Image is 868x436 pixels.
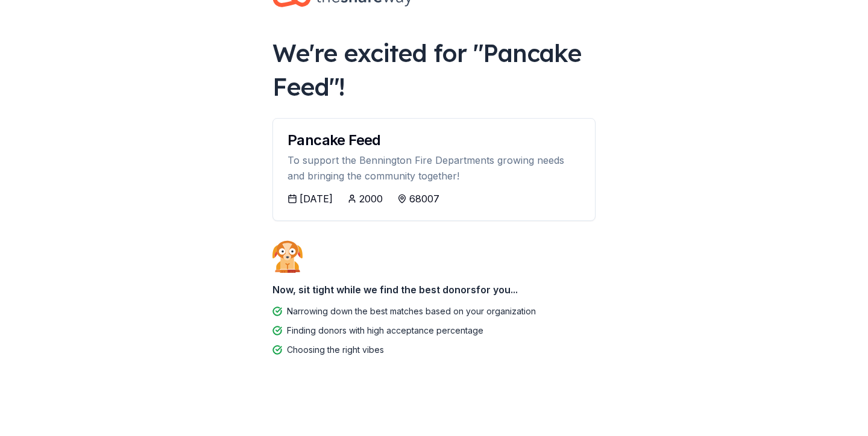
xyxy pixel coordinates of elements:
[288,133,580,148] div: Pancake Feed
[287,304,536,319] div: Narrowing down the best matches based on your organization
[409,192,439,206] div: 68007
[287,343,384,357] div: Choosing the right vibes
[272,240,303,273] img: Dog waiting patiently
[300,192,333,206] div: [DATE]
[288,152,580,184] div: To support the Bennington Fire Departments growing needs and bringing the community together!
[359,192,383,206] div: 2000
[272,278,596,302] div: Now, sit tight while we find the best donors for you...
[287,323,483,338] div: Finding donors with high acceptance percentage
[272,36,596,104] div: We're excited for " Pancake Feed "!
